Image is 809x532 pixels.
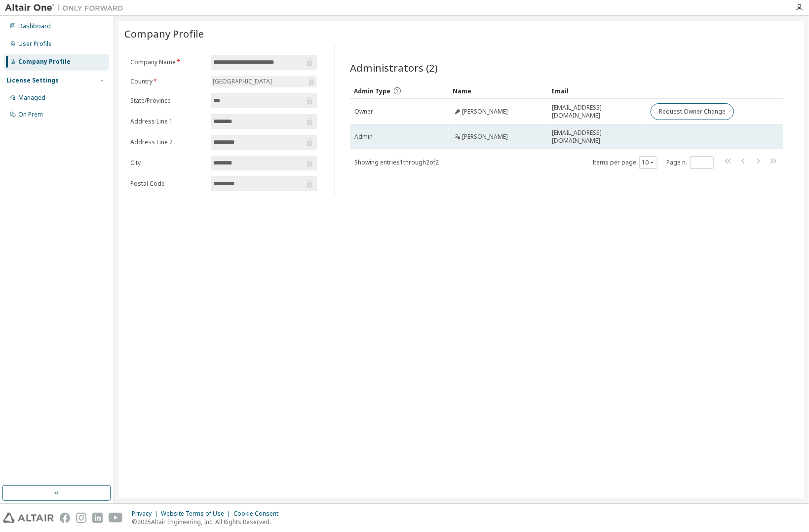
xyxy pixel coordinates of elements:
[60,513,70,523] img: facebook.svg
[130,58,205,66] label: Company Name
[350,61,438,75] span: Administrators (2)
[18,40,52,48] div: User Profile
[130,180,205,188] label: Postal Code
[18,94,45,102] div: Managed
[551,83,642,99] div: Email
[18,111,43,119] div: On Prem
[109,513,123,523] img: youtube.svg
[211,76,317,87] div: [GEOGRAPHIC_DATA]
[132,518,284,526] p: © 2025 Altair Engineering, Inc. All Rights Reserved.
[18,58,71,66] div: Company Profile
[211,76,273,87] div: [GEOGRAPHIC_DATA]
[666,156,714,169] span: Page n.
[76,513,86,523] img: instagram.svg
[354,87,390,95] span: Admin Type
[130,97,205,105] label: State/Province
[130,78,205,85] label: Country
[462,108,508,116] span: [PERSON_NAME]
[3,513,54,523] img: altair_logo.svg
[132,510,161,518] div: Privacy
[642,159,655,166] button: 10
[354,108,373,116] span: Owner
[592,156,657,169] span: Items per page
[6,77,59,84] div: License Settings
[130,159,205,167] label: City
[161,510,233,518] div: Website Terms of Use
[354,133,373,141] span: Admin
[552,129,642,145] span: [EMAIL_ADDRESS][DOMAIN_NAME]
[233,510,284,518] div: Cookie Consent
[462,133,508,141] span: [PERSON_NAME]
[354,158,439,166] span: Showing entries 1 through 2 of 2
[130,118,205,125] label: Address Line 1
[92,513,103,523] img: linkedin.svg
[5,3,128,13] img: Altair One
[124,27,204,41] span: Company Profile
[18,22,51,30] div: Dashboard
[651,103,734,120] button: Request Owner Change
[130,138,205,146] label: Address Line 2
[453,83,543,99] div: Name
[552,104,642,120] span: [EMAIL_ADDRESS][DOMAIN_NAME]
